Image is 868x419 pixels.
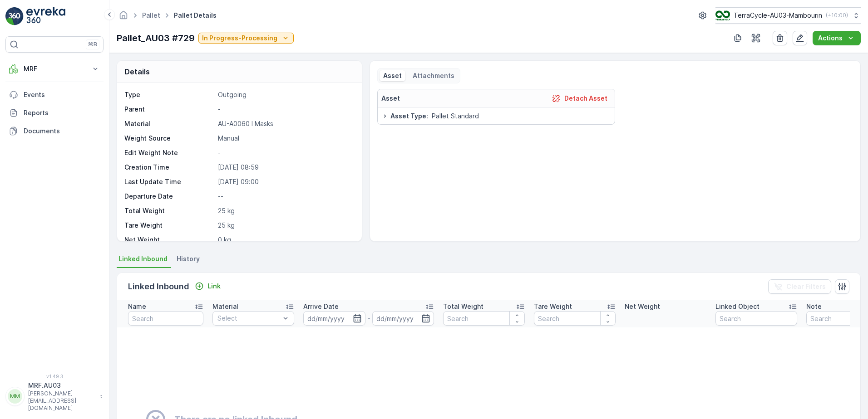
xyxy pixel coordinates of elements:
[5,104,104,122] a: Reports
[5,60,104,78] button: MRF
[413,71,454,80] p: Attachments
[390,112,428,121] span: Asset Type :
[218,163,352,172] p: [DATE] 08:59
[806,302,822,311] p: Note
[24,90,100,99] p: Events
[813,31,861,45] button: Actions
[124,192,214,201] p: Departure Date
[124,148,214,157] p: Edit Weight Note
[5,7,24,25] img: logo
[8,389,22,404] div: MM
[124,119,214,128] p: Material
[367,313,370,324] p: -
[177,254,200,263] span: History
[372,311,434,326] input: dd/mm/yyyy
[381,94,400,103] p: Asset
[786,282,826,291] p: Clear Filters
[217,314,280,323] p: Select
[818,34,843,43] p: Actions
[218,221,352,230] p: 25 kg
[303,302,339,311] p: Arrive Date
[443,311,525,326] input: Search
[218,206,352,215] p: 25 kg
[715,7,861,24] button: TerraCycle-AU03-Mambourin(+10:00)
[128,311,203,326] input: Search
[124,134,214,143] p: Weight Source
[142,11,160,19] a: Pallet
[625,302,660,311] p: Net Weight
[218,148,352,157] p: -
[715,10,730,20] img: image_D6FFc8H.png
[218,235,352,244] p: 0 kg
[198,33,294,44] button: In Progress-Processing
[124,221,214,230] p: Tare Weight
[172,11,218,20] span: Pallet Details
[26,7,65,25] img: logo_light-DOdMpM7g.png
[124,206,214,215] p: Total Weight
[212,302,238,311] p: Material
[218,134,352,143] p: Manual
[24,64,85,73] p: MRF
[826,12,848,19] p: ( +10:00 )
[24,108,100,117] p: Reports
[202,34,277,43] p: In Progress-Processing
[303,311,365,326] input: dd/mm/yyyy
[24,127,100,136] p: Documents
[5,86,104,104] a: Events
[118,14,128,21] a: Homepage
[124,105,214,114] p: Parent
[118,254,168,263] span: Linked Inbound
[715,311,797,326] input: Search
[768,279,831,294] button: Clear Filters
[218,90,352,99] p: Outgoing
[534,302,572,311] p: Tare Weight
[124,177,214,186] p: Last Update Time
[128,280,189,293] p: Linked Inbound
[191,281,224,292] button: Link
[124,90,214,99] p: Type
[117,31,195,45] p: Pallet_AU03 #729
[218,192,352,201] p: --
[28,381,95,390] p: MRF.AU03
[218,119,352,128] p: AU-A0060 I Masks
[124,163,214,172] p: Creation Time
[548,93,611,104] button: Detach Asset
[218,105,352,114] p: -
[734,11,822,20] p: TerraCycle-AU03-Mambourin
[534,311,616,326] input: Search
[564,94,607,103] p: Detach Asset
[5,374,104,379] span: v 1.49.3
[443,302,483,311] p: Total Weight
[28,390,95,412] p: [PERSON_NAME][EMAIL_ADDRESS][DOMAIN_NAME]
[124,235,214,244] p: Net Weight
[5,381,104,412] button: MMMRF.AU03[PERSON_NAME][EMAIL_ADDRESS][DOMAIN_NAME]
[124,66,150,77] p: Details
[383,71,402,80] p: Asset
[218,177,352,186] p: [DATE] 09:00
[207,282,221,291] p: Link
[5,122,104,140] a: Documents
[715,302,759,311] p: Linked Object
[88,41,97,48] p: ⌘B
[128,302,146,311] p: Name
[432,112,479,121] span: Pallet Standard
